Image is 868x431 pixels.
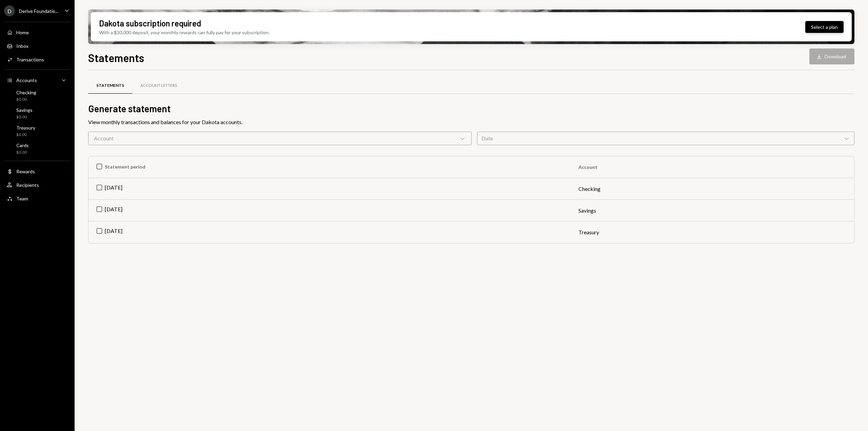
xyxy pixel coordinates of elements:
h2: Generate statement [88,102,854,115]
th: Account [570,156,854,178]
div: Date [477,132,854,145]
a: Savings$0.00 [4,105,71,121]
div: Treasury [16,125,35,131]
div: Team [16,196,28,201]
div: $0.00 [16,97,36,102]
div: Transactions [16,57,44,62]
a: Home [4,26,71,38]
a: Accounts [4,74,71,86]
div: View monthly transactions and balances for your Dakota accounts. [88,118,854,126]
div: Accounts [16,77,37,83]
div: Dakota subscription required [99,18,201,29]
div: Inbox [16,43,28,49]
td: Savings [570,200,854,221]
div: $0.00 [16,150,29,155]
div: $0.00 [16,132,35,138]
div: Derive Foundatio... [19,8,58,14]
a: Account Letters [132,77,185,94]
div: Account [88,132,472,145]
a: Statements [88,77,132,94]
a: Inbox [4,40,71,52]
div: Home [16,30,29,35]
div: $0.00 [16,114,33,120]
a: Checking$0.00 [4,87,71,104]
a: Transactions [4,53,71,65]
div: Statements [96,83,124,89]
div: D [4,5,15,16]
div: Checking [16,90,36,95]
div: Rewards [16,169,35,174]
td: Treasury [570,221,854,243]
a: Recipients [4,179,71,191]
a: Cards$0.00 [4,140,71,157]
h1: Statements [88,51,144,64]
div: Cards [16,142,29,148]
div: Account Letters [140,83,177,89]
td: Checking [570,178,854,200]
a: Rewards [4,165,71,177]
div: With a $30,000 deposit, your monthly rewards can fully pay for your subscription. [99,29,270,36]
a: Treasury$0.00 [4,123,71,139]
button: Select a plan [805,21,844,33]
div: Savings [16,107,33,113]
div: Recipients [16,182,39,188]
a: Team [4,192,71,204]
